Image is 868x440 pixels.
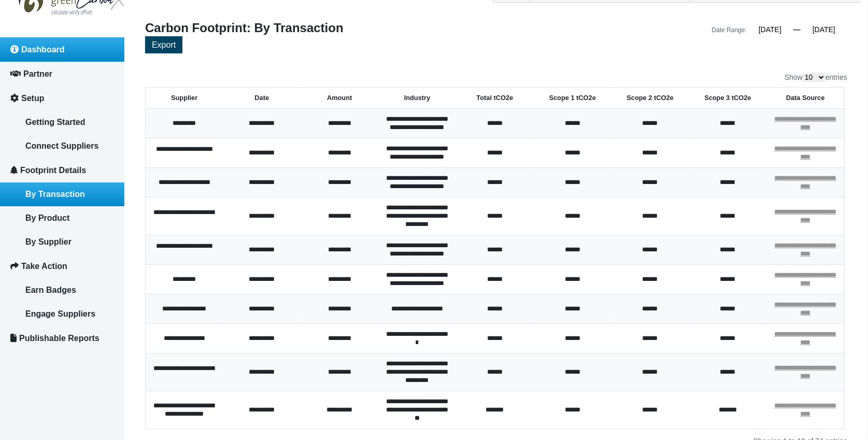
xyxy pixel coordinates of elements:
span: Take Action [21,262,67,271]
th: Total tCO2e: activate to sort column ascending [456,88,534,109]
div: Minimize live chat window [170,5,195,30]
th: Data Source [767,88,845,109]
span: Export [152,40,176,49]
th: Scope 3 tCO2e: activate to sort column ascending [689,88,767,109]
th: Date: activate to sort column ascending [223,88,301,109]
th: Scope 2 tCO2e: activate to sort column ascending [611,88,689,109]
div: Carbon Footprint: By Transaction [137,22,496,36]
span: Connect Suppliers [25,141,98,150]
input: Enter your email address [13,126,189,149]
span: Earn Badges [25,286,76,294]
span: Setup [21,94,44,103]
textarea: Type your message and click 'Submit' [13,157,189,310]
div: Leave a message [69,58,190,72]
span: By Supplier [25,237,72,246]
em: Submit [152,319,188,333]
div: Navigation go back [11,57,27,73]
th: Scope 1 tCO2e: activate to sort column ascending [534,88,611,109]
span: Footprint Details [20,166,86,175]
button: Export [145,36,182,53]
span: Engage Suppliers [25,309,95,318]
span: Partner [23,69,52,78]
th: Amount: activate to sort column ascending [301,88,378,109]
div: Date Range: [712,24,747,36]
span: Publishable Reports [19,334,99,343]
span: Getting Started [25,118,86,126]
span: By Transaction [25,190,85,198]
select: Showentries [803,73,826,82]
label: Show entries [785,73,847,82]
th: Industry: activate to sort column ascending [378,88,456,109]
span: By Product [25,214,69,222]
span: Dashboard [21,45,65,54]
span: — [793,25,801,34]
input: Enter your last name [13,96,189,119]
th: Supplier: activate to sort column ascending [146,88,223,109]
